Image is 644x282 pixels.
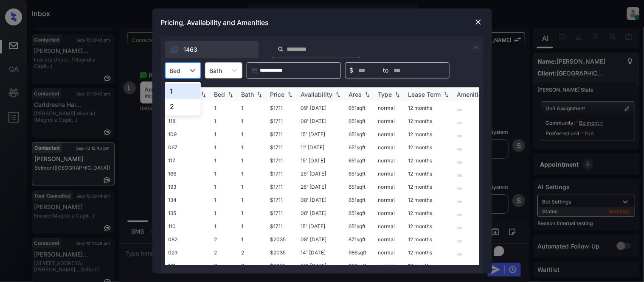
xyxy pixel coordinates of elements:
td: 1 [211,220,238,233]
td: 117 [165,154,211,167]
td: 12 months [405,128,454,141]
td: $2035 [267,259,298,272]
span: $ [350,66,354,75]
td: 651 sqft [346,207,375,220]
td: $1711 [267,101,298,114]
td: 067 [165,141,211,154]
td: 26' [DATE] [298,180,346,193]
td: 2 [211,259,238,272]
td: 26' [DATE] [298,167,346,180]
td: $1711 [267,154,298,167]
td: 2 [238,246,267,259]
img: sorting [199,92,208,98]
td: 15' [DATE] [298,220,346,233]
td: $1711 [267,114,298,128]
div: 2 [165,99,201,114]
td: $1711 [267,141,298,154]
td: 1 [238,220,267,233]
td: 2 [238,259,267,272]
div: Bed [214,91,225,98]
td: 193 [165,180,211,193]
img: sorting [286,92,294,98]
td: 15' [DATE] [298,128,346,141]
td: normal [375,128,405,141]
td: 08' [DATE] [298,193,346,207]
td: normal [375,167,405,180]
td: normal [375,220,405,233]
td: 1 [211,167,238,180]
td: 651 sqft [346,154,375,167]
td: 12 months [405,207,454,220]
td: 12 months [405,154,454,167]
img: sorting [226,92,235,98]
td: normal [375,233,405,246]
td: 986 sqft [346,259,375,272]
img: close [474,18,483,26]
td: $1711 [267,193,298,207]
div: Lease Term [408,91,441,98]
td: 12 months [405,101,454,114]
td: 986 sqft [346,246,375,259]
td: normal [375,207,405,220]
td: $2035 [267,233,298,246]
img: sorting [334,92,342,98]
div: 1 [165,84,201,99]
img: sorting [442,92,450,98]
td: 134 [165,193,211,207]
td: 12 months [405,259,454,272]
td: 12 months [405,220,454,233]
td: 1 [238,128,267,141]
td: 651 sqft [346,141,375,154]
td: 651 sqft [346,101,375,114]
div: Amenities [457,91,486,98]
td: $1711 [267,220,298,233]
td: 02' [DATE] [298,259,346,272]
td: normal [375,246,405,259]
span: to [383,66,389,75]
td: $1711 [267,128,298,141]
td: 166 [165,167,211,180]
td: 1 [238,233,267,246]
td: 09' [DATE] [298,101,346,114]
td: 12 months [405,233,454,246]
td: 082 [165,233,211,246]
td: 11' [DATE] [298,141,346,154]
img: sorting [393,92,402,98]
td: 1 [238,154,267,167]
td: 15' [DATE] [298,154,346,167]
td: 1 [211,180,238,193]
td: normal [375,114,405,128]
td: normal [375,141,405,154]
td: $1711 [267,180,298,193]
td: 110 [165,220,211,233]
td: 1 [211,128,238,141]
td: normal [375,154,405,167]
td: 651 sqft [346,220,375,233]
img: sorting [255,92,264,98]
div: Type [378,91,392,98]
div: Availability [301,91,333,98]
td: 1 [238,101,267,114]
td: 1 [238,207,267,220]
div: Area [349,91,362,98]
td: 1 [238,114,267,128]
td: 1 [211,141,238,154]
img: sorting [363,92,371,98]
td: 135 [165,207,211,220]
td: 1 [211,114,238,128]
td: 12 months [405,141,454,154]
td: 12 months [405,246,454,259]
td: 08' [DATE] [298,114,346,128]
td: 08' [DATE] [298,207,346,220]
td: $2035 [267,246,298,259]
img: icon-zuma [471,42,481,53]
td: 118 [165,114,211,128]
td: 12 months [405,114,454,128]
div: Pricing, Availability and Amenities [152,8,492,36]
td: 651 sqft [346,167,375,180]
td: 2 [211,233,238,246]
td: 651 sqft [346,180,375,193]
td: 1 [211,101,238,114]
td: $1711 [267,167,298,180]
td: 1 [238,141,267,154]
